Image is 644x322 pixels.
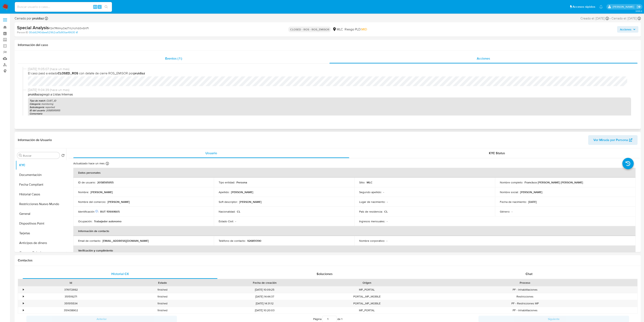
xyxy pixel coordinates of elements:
[617,26,638,33] button: Acciones
[97,181,114,184] p: 2058595955
[332,27,343,32] div: MLC
[580,16,609,21] div: Creado el: [DATE]
[30,106,629,109] p: : reported
[29,31,78,34] a: 30cb62f40dbea52962caf3d90ba49630
[117,307,208,314] div: finished
[23,288,24,292] div: •
[133,71,145,76] b: pruidiaz
[359,210,383,213] p: País de residencia :
[25,300,117,307] div: 351515534
[317,272,333,276] span: Soluciones
[525,181,583,184] p: Francisco [PERSON_NAME] [PERSON_NAME]
[102,239,149,243] p: [EMAIL_ADDRESS][DOMAIN_NAME]
[28,67,631,71] span: [DATE] 11:05:07 (hace un mes)
[23,154,58,157] input: Buscar
[413,300,637,307] div: PF - Restricciones MP
[18,138,52,142] h1: Información de Usuario
[324,281,410,285] div: Origen
[208,307,321,314] div: [DATE] 10:20:03
[500,190,518,194] p: Nombre social :
[16,160,66,170] button: KYC
[28,92,631,97] p: agregó a Listas Internas
[500,181,523,184] p: Nombre completo :
[477,56,490,61] span: Acciones
[219,190,229,194] p: Apellido :
[573,5,595,9] span: Accesos rápidos
[17,24,49,31] b: Special Analysis
[413,293,637,300] div: Restricciones
[165,56,182,61] span: Eventos ( 1 )
[16,170,66,180] button: Documentación
[321,307,413,314] div: MP_PORTAL
[344,27,367,32] span: Riesgo PLD:
[383,190,384,194] p: -
[117,300,208,307] div: finished
[321,293,413,300] div: PORTAL_MP_MOBILE
[30,102,40,106] b: Categoría
[359,190,382,194] p: Segundo apellido :
[16,189,66,199] button: Historial Casos
[30,109,629,112] p: : 2058595955
[102,4,110,10] button: search-icon
[30,116,629,119] p: Se cierra caso como ROS
[387,200,388,204] p: -
[73,226,635,236] th: Información de contacto
[367,181,373,184] p: MLC
[219,210,235,213] p: Nacionalidad :
[361,27,367,32] span: MID
[489,151,505,155] span: KYC Status
[321,286,413,293] div: MP_PORTAL
[30,99,45,103] b: Tipo de match
[637,5,641,9] a: Salir
[94,5,97,9] span: Alt
[620,26,631,33] span: Acciones
[23,295,24,298] div: •
[31,16,44,21] b: pruidiaz
[528,200,537,204] p: [DATE]
[288,27,331,32] p: CLOSED - ROS - ROS_EMISOR
[15,4,112,10] input: Buscar usuario o caso...
[16,219,66,228] button: Dispositivos Point
[386,239,387,243] p: -
[17,31,28,34] b: Person ID
[58,71,78,76] b: CLOSED_ROS
[99,5,100,9] span: s
[359,200,385,204] p: Lugar de nacimiento :
[78,190,89,194] p: Nombre :
[512,210,512,213] p: -
[28,281,114,285] div: Id
[28,92,40,97] b: pruidiaz
[16,248,66,258] button: Cruces y Relaciones
[18,258,638,262] h1: Contactos
[28,88,631,92] span: [DATE] 11:04:39 (hace un mes)
[413,307,637,314] div: PF - Inhabilitaciones
[219,219,234,223] p: Estado Civil :
[30,102,629,106] p: : monitoring
[237,210,240,213] p: CL
[205,151,217,155] span: Usuario
[236,181,247,184] p: Persona
[341,317,342,321] span: 1
[117,286,208,293] div: finished
[94,219,121,223] p: Trabajador autonomo
[30,112,42,116] b: Comentario
[359,181,365,184] p: Sitio :
[100,210,120,213] p: RUT 151061605
[25,286,117,293] div: 376172692
[73,246,635,255] th: Verificación y cumplimiento
[49,26,89,30] span: # 2A7RMmyCezTXLhUIVz0xGXFI
[78,219,92,223] p: Ocupación :
[28,71,631,76] span: El caso pasó a estado con detalle de cierre ROS_EMISOR por
[78,239,101,243] p: Email de contacto :
[78,200,106,204] p: Nombre del comercio :
[16,238,66,248] button: Anticipos de dinero
[30,105,44,109] b: Subcategoría
[16,199,66,209] button: Restricciones Nuevo Mundo
[611,16,641,21] div: Cerrado el: [DATE]
[413,286,637,293] div: PF - Inhabilitaciones
[208,286,321,293] div: [DATE] 10:09:25
[119,281,205,285] div: Estado
[219,181,235,184] p: Tipo entidad :
[111,272,129,276] span: Historial CX
[359,219,385,223] p: Ingresos mensuales :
